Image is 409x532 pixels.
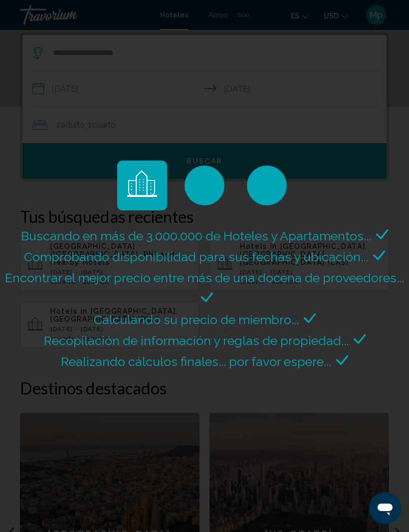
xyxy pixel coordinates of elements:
[24,249,368,264] span: Comprobando disponibilidad para sus fechas y ubicación...
[5,270,404,285] span: Encontrar el mejor precio entre más de una docena de proveedores...
[21,228,371,243] span: Buscando en más de 3.000.000 de Hoteles y Apartamentos...
[61,354,331,369] span: Realizando cálculos finales... por favor espere...
[94,312,299,327] span: Calculando su precio de miembro...
[44,333,349,348] span: Recopilación de información y reglas de propiedad...
[369,492,401,524] iframe: Botón para iniciar la ventana de mensajería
